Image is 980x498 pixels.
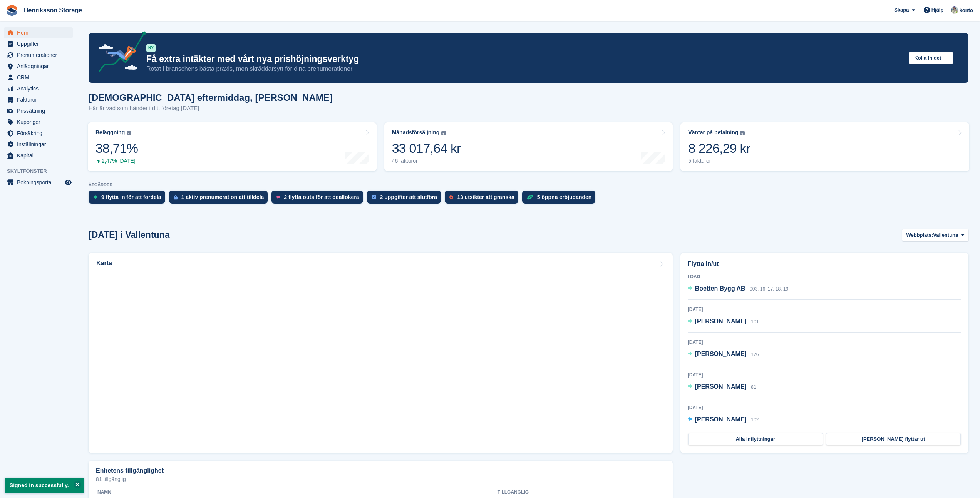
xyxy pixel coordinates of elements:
[17,61,63,72] span: Anläggningar
[4,72,73,83] a: menu
[4,105,73,116] a: menu
[89,253,673,453] a: Karta
[96,260,112,267] h2: Karta
[95,158,138,164] div: 2,47% [DATE]
[89,191,169,207] a: 9 flytta in för att fördela
[17,139,63,150] span: Inställningar
[951,6,958,14] img: Daniel Axberg
[21,4,85,17] a: Henriksson Storage
[688,140,750,156] div: 8 226,29 kr
[88,122,377,171] a: Beläggning 38,71% 2,47% [DATE]
[271,191,367,207] a: 2 flytta outs för att deallokera
[276,195,280,199] img: move_outs_to_deallocate_icon-f764333ba52eb49d3ac5e1228854f67142a1ed5810a6f6cc68b1a99e826820c5.svg
[680,122,969,171] a: Väntar på betalning 8 226,29 kr 5 fakturor
[4,150,73,161] a: menu
[101,194,161,200] div: 9 flytta in för att fördela
[17,38,63,49] span: Uppgifter
[4,139,73,150] a: menu
[146,44,156,52] div: NY
[146,65,903,73] p: Rotat i branschens bästa praxis, men skräddarsytt för dina prenumerationer.
[751,319,759,324] span: 101
[894,6,909,14] span: Skapa
[4,83,73,94] a: menu
[17,105,63,116] span: Prissättning
[522,191,600,207] a: 5 öppna erbjudanden
[17,72,63,83] span: CRM
[392,129,440,136] div: Månadsförsäljning
[931,6,944,14] span: Hjälp
[89,230,169,240] h2: [DATE] i Vallentuna
[4,94,73,105] a: menu
[17,94,63,105] span: Fakturor
[445,191,522,207] a: 13 utsikter att granska
[688,404,961,411] div: [DATE]
[372,195,376,199] img: task-75834270c22a3079a89374b754ae025e5fb1db73e45f91037f5363f120a921f8.svg
[750,286,788,292] span: 003, 16, 17, 18, 19
[17,177,63,188] span: Bokningsportal
[751,352,759,357] span: 176
[4,128,73,139] a: menu
[695,383,747,390] span: [PERSON_NAME]
[449,195,453,199] img: prospect-51fa495bee0391a8d652442698ab0144808aea92771e9ea1ae160a38d050c398.svg
[96,467,164,474] h2: Enhetens tillgänglighet
[902,229,968,241] button: Webbplats: Vallentuna
[384,122,673,171] a: Månadsförsäljning 33 017,64 kr 46 fakturor
[688,273,961,280] div: I dag
[695,416,747,423] span: [PERSON_NAME]
[380,194,437,200] div: 2 uppgifter att slutföra
[169,191,272,207] a: 1 aktiv prenumeration att tilldela
[392,140,461,156] div: 33 017,64 kr
[688,317,759,327] a: [PERSON_NAME] 101
[64,178,73,187] a: Förhandsgranska butik
[4,27,73,38] a: menu
[688,415,759,425] a: [PERSON_NAME] 102
[174,195,178,200] img: active_subscription_to_allocate_icon-d502201f5373d7db506a760aba3b589e785aa758c864c3986d89f69b8ff3...
[457,194,514,200] div: 13 utsikter att granska
[93,195,97,199] img: move_ins_to_allocate_icon-fdf77a2bb77ea45bf5b3d319d69a93e2d87916cf1d5bf7949dd705db3b84f3ca.svg
[17,150,63,161] span: Kapital
[17,128,63,139] span: Försäkring
[4,38,73,49] a: menu
[17,117,63,127] span: Kuponger
[960,7,973,14] span: konto
[89,182,968,187] p: ÅTGÄRDER
[688,129,738,136] div: Väntar på betalning
[751,384,756,390] span: 81
[527,194,533,200] img: deal-1b604bf984904fb50ccaf53a9ad4b4a5d6e5aea283cecdc64d6e3604feb123c2.svg
[826,433,961,445] a: [PERSON_NAME] flyttar ut
[688,349,759,359] a: [PERSON_NAME] 176
[5,478,84,493] p: Signed in successfully.
[695,318,747,324] span: [PERSON_NAME]
[127,131,131,135] img: icon-info-grey-7440780725fd019a000dd9b08b2336e03edf1995a4989e88bcd33f0948082b44.svg
[95,140,138,156] div: 38,71%
[740,131,745,135] img: icon-info-grey-7440780725fd019a000dd9b08b2336e03edf1995a4989e88bcd33f0948082b44.svg
[4,61,73,72] a: menu
[89,104,333,113] p: Här är vad som händer i ditt företag [DATE]
[92,31,146,75] img: price-adjustments-announcement-icon-8257ccfd72463d97f412b2fc003d46551f7dbcb40ab6d574587a9cd5c0d94...
[89,92,333,103] h1: [DEMOGRAPHIC_DATA] eftermiddag, [PERSON_NAME]
[96,476,665,482] p: 81 tillgänglig
[688,382,756,392] a: [PERSON_NAME] 81
[181,194,264,200] div: 1 aktiv prenumeration att tilldela
[17,27,63,38] span: Hem
[95,129,125,136] div: Beläggning
[933,231,958,239] span: Vallentuna
[688,158,750,164] div: 5 fakturor
[688,433,823,445] a: Alla inflyttningar
[17,50,63,60] span: Prenumerationer
[688,371,961,378] div: [DATE]
[367,191,445,207] a: 2 uppgifter att slutföra
[146,53,903,65] p: Få extra intäkter med vårt nya prishöjningsverktyg
[17,83,63,94] span: Analytics
[537,194,592,200] div: 5 öppna erbjudanden
[688,306,961,313] div: [DATE]
[7,167,77,175] span: Skyltfönster
[6,5,18,16] img: stora-icon-8386f47178a22dfd0bd8f6a31ec36ba5ce8667c1dd55bd0f319d3a0aa187defe.svg
[441,131,446,135] img: icon-info-grey-7440780725fd019a000dd9b08b2336e03edf1995a4989e88bcd33f0948082b44.svg
[4,117,73,127] a: menu
[688,259,961,269] h2: Flytta in/ut
[695,351,747,357] span: [PERSON_NAME]
[392,158,461,164] div: 46 fakturor
[284,194,359,200] div: 2 flytta outs för att deallokera
[688,284,789,294] a: Boetten Bygg AB 003, 16, 17, 18, 19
